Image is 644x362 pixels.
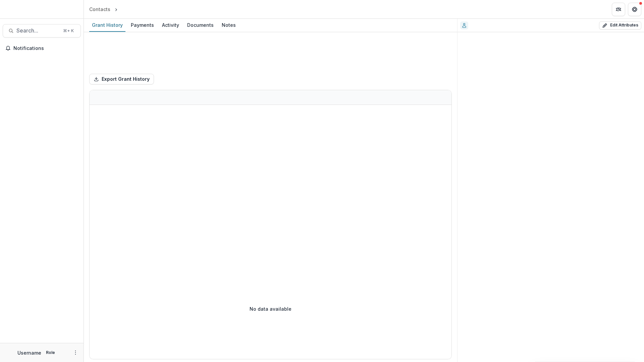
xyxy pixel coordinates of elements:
button: Get Help [628,3,641,16]
button: Partners [612,3,625,16]
a: Grant History [89,19,125,32]
div: Activity [159,20,182,30]
a: Payments [128,19,157,32]
div: Contacts [89,6,110,13]
p: No data available [250,305,291,312]
button: Notifications [3,43,81,54]
a: Documents [184,19,216,32]
button: Edit Attributes [599,21,641,29]
div: Payments [128,20,157,30]
div: ⌘ + K [62,27,75,35]
p: Username [17,349,41,356]
button: More [71,349,79,357]
span: Notifications [13,46,78,51]
p: Role [44,350,57,356]
a: Activity [159,19,182,32]
div: Grant History [89,20,125,30]
button: Export Grant History [89,74,154,84]
button: Search... [3,24,81,38]
nav: breadcrumb [87,4,148,14]
div: Notes [219,20,238,30]
span: Search... [16,27,59,34]
div: Documents [184,20,216,30]
a: Notes [219,19,238,32]
a: Contacts [87,4,113,14]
